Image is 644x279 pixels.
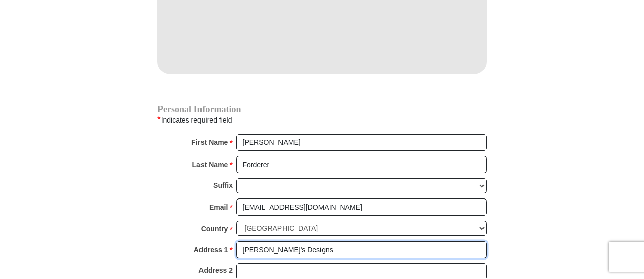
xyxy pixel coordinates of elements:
[157,113,487,127] div: Indicates required field
[201,222,228,236] strong: Country
[192,157,228,172] strong: Last Name
[213,178,233,192] strong: Suffix
[209,200,228,214] strong: Email
[191,135,228,149] strong: First Name
[198,263,233,277] strong: Address 2
[194,243,228,257] strong: Address 1
[157,105,487,113] h4: Personal Information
